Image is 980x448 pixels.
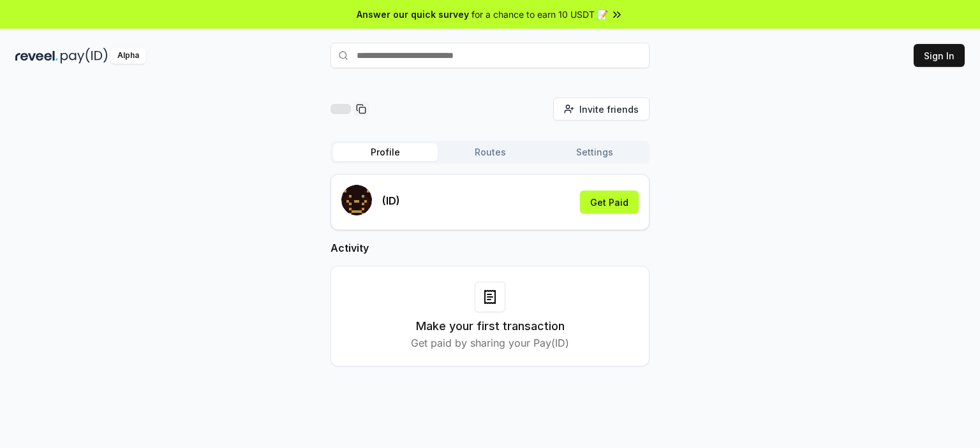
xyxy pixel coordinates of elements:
[110,48,146,64] div: Alpha
[15,48,58,64] img: reveel_dark
[553,98,650,120] button: Invite friends
[914,44,965,67] button: Sign In
[542,143,647,161] button: Settings
[382,193,400,208] p: (ID)
[330,240,650,256] h2: Activity
[579,103,639,116] span: Invite friends
[61,48,108,64] img: pay_id
[471,8,608,21] span: for a chance to earn 10 USDT 📝
[580,191,639,213] button: Get Paid
[357,8,469,21] span: Answer our quick survey
[438,143,542,161] button: Routes
[411,335,569,350] p: Get paid by sharing your Pay(ID)
[333,143,438,161] button: Profile
[416,317,565,335] h3: Make your first transaction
